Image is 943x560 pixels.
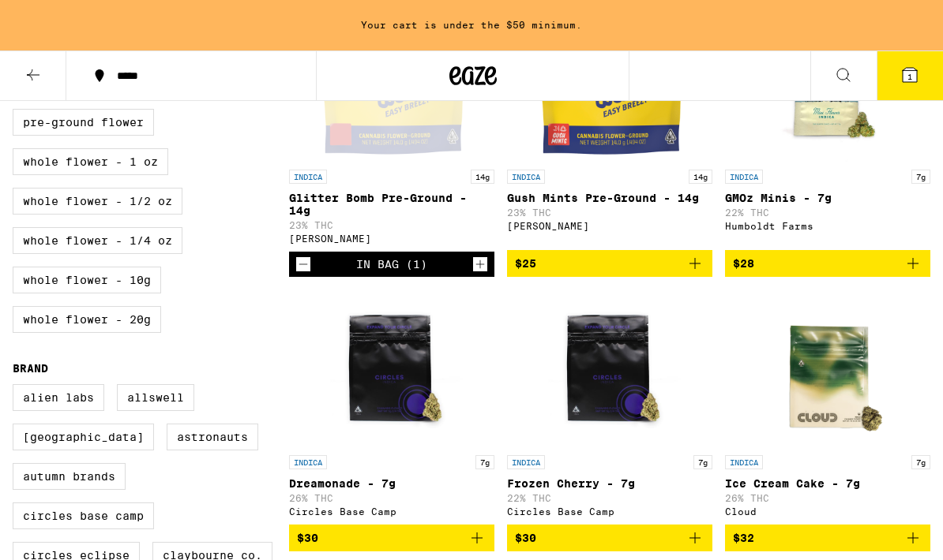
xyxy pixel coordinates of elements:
[725,250,930,277] button: Add to bag
[507,525,712,551] button: Add to bag
[289,525,494,551] button: Add to bag
[289,455,327,469] p: INDICA
[313,289,471,447] img: Circles Base Camp - Dreamonade - 7g
[725,506,930,517] div: Cloud
[911,455,930,469] p: 7g
[289,4,494,252] a: Open page for Glitter Bomb Pre-Ground - 14g from Yada Yada
[507,289,712,525] a: Open page for Frozen Cherry - 7g from Circles Base Camp
[13,148,168,175] label: Whole Flower - 1 oz
[289,289,494,525] a: Open page for Dreamonade - 7g from Circles Base Camp
[725,192,930,204] p: GMOz Minis - 7g
[13,502,154,529] label: Circles Base Camp
[117,384,194,411] label: Allswell
[693,455,712,469] p: 7g
[13,109,154,136] label: Pre-ground Flower
[749,289,907,447] img: Cloud - Ice Cream Cake - 7g
[507,192,712,204] p: Gush Mints Pre-Ground - 14g
[13,267,161,293] label: Whole Flower - 10g
[289,493,494,503] p: 26% THC
[475,455,494,469] p: 7g
[725,455,763,469] p: INDICA
[13,362,48,375] legend: Brand
[289,220,494,230] p: 23% THC
[507,477,712,490] p: Frozen Cherry - 7g
[507,221,712,231] div: [PERSON_NAME]
[515,532,536,544] span: $30
[725,289,930,525] a: Open page for Ice Cream Cake - 7g from Cloud
[507,4,712,250] a: Open page for Gush Mints Pre-Ground - 14g from Yada Yada
[507,250,712,277] button: Add to bag
[507,455,545,469] p: INDICA
[289,233,494,244] div: [PERSON_NAME]
[725,221,930,231] div: Humboldt Farms
[733,257,754,270] span: $28
[289,506,494,517] div: Circles Base Camp
[725,207,930,218] p: 22% THC
[295,256,311,272] button: Decrement
[13,188,182,215] label: Whole Flower - 1/2 oz
[289,192,494,217] p: Glitter Bomb Pre-Ground - 14g
[167,424,258,450] label: Astronauts
[507,207,712,218] p: 23% THC
[471,170,494,184] p: 14g
[13,306,161,333] label: Whole Flower - 20g
[725,477,930,490] p: Ice Cream Cake - 7g
[289,170,327,184] p: INDICA
[356,258,427,271] div: In Bag (1)
[689,170,712,184] p: 14g
[531,289,689,447] img: Circles Base Camp - Frozen Cherry - 7g
[725,4,930,250] a: Open page for GMOz Minis - 7g from Humboldt Farms
[13,424,154,450] label: [GEOGRAPHIC_DATA]
[507,493,712,503] p: 22% THC
[297,532,318,544] span: $30
[13,227,182,254] label: Whole Flower - 1/4 oz
[725,170,763,184] p: INDICA
[507,170,545,184] p: INDICA
[911,170,930,184] p: 7g
[877,51,943,100] button: 1
[13,463,126,490] label: Autumn Brands
[507,506,712,517] div: Circles Base Camp
[725,525,930,551] button: Add to bag
[907,72,912,81] span: 1
[515,257,536,270] span: $25
[13,384,104,411] label: Alien Labs
[289,477,494,490] p: Dreamonade - 7g
[733,532,754,544] span: $32
[472,256,488,272] button: Increment
[725,493,930,503] p: 26% THC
